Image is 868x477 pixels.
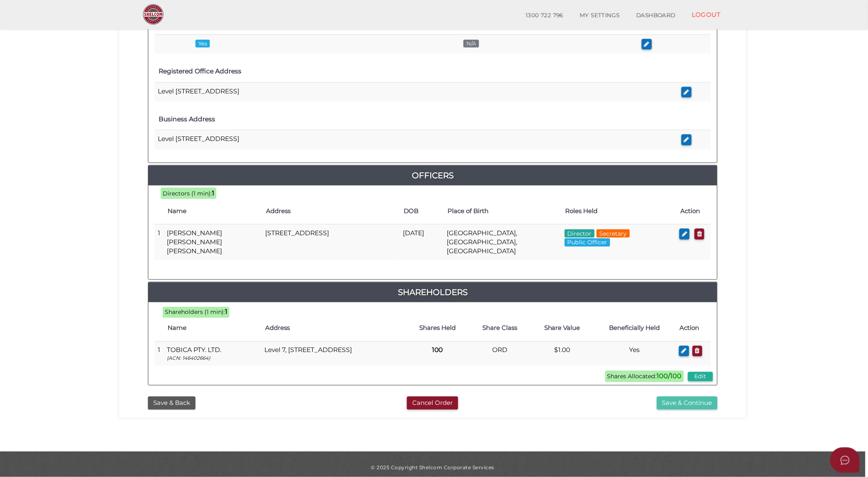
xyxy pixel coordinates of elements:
[566,208,673,215] h4: Roles Held
[155,61,678,82] th: Registered Office Address
[432,346,443,354] b: 100
[148,169,717,182] a: Officers
[266,325,402,332] h4: Address
[593,341,676,366] td: Yes
[565,229,595,238] span: Director
[572,7,628,24] a: MY SETTINGS
[597,229,630,238] span: Secretary
[262,225,400,260] td: [STREET_ADDRESS]
[164,225,262,260] td: [PERSON_NAME] [PERSON_NAME] [PERSON_NAME]
[148,286,717,299] a: Shareholders
[518,7,572,24] a: 1300 722 796
[531,341,593,366] td: $1.00
[469,341,531,366] td: ORD
[167,355,258,362] p: (ACN: 146402664)
[163,190,212,197] span: Directors (1 min):
[680,325,707,332] h4: Action
[266,208,395,215] h4: Address
[657,397,718,410] button: Save & Continue
[168,325,257,332] h4: Name
[448,208,557,215] h4: Place of Birth
[684,6,729,23] a: LOGOUT
[830,447,860,473] button: Open asap
[535,325,589,332] h4: Share Value
[155,109,678,130] th: Business Address
[680,208,707,215] h4: Action
[155,130,678,150] td: Level [STREET_ADDRESS]
[155,341,164,366] td: 1
[443,225,561,260] td: [GEOGRAPHIC_DATA], [GEOGRAPHIC_DATA], [GEOGRAPHIC_DATA]
[410,325,465,332] h4: Shares Held
[164,341,261,366] td: TOBICA PTY. LTD.
[473,325,527,332] h4: Share Class
[225,308,227,316] b: 1
[165,309,225,316] span: Shareholders (1 min):
[212,189,214,197] b: 1
[598,325,672,332] h4: Beneficially Held
[155,225,164,260] td: 1
[565,238,610,247] span: Public Officer
[657,373,682,380] b: 100/100
[628,7,684,24] a: DASHBOARD
[168,208,258,215] h4: Name
[404,208,439,215] h4: DOB
[400,225,443,260] td: [DATE]
[148,397,195,410] button: Save & Back
[195,40,210,48] span: Yes
[464,40,479,48] span: N/A
[155,82,678,102] td: Level [STREET_ADDRESS]
[125,464,740,471] div: © 2025 Copyright Shelcom Corporate Services
[605,371,684,382] span: Shares Allocated:
[261,341,406,366] td: Level 7, [STREET_ADDRESS]
[407,397,458,410] button: Cancel Order
[688,372,713,382] button: Edit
